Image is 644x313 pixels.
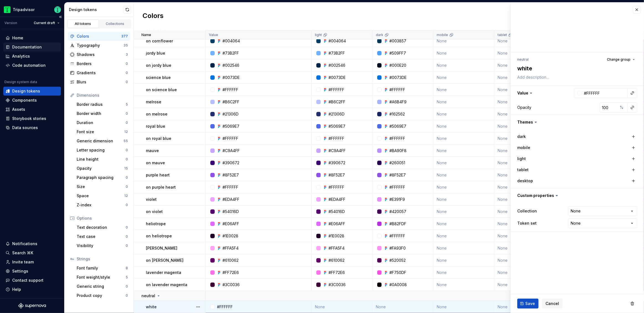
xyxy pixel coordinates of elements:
[433,193,494,206] td: None
[123,139,128,143] div: 55
[433,266,494,279] td: None
[209,33,218,37] p: Value
[329,63,345,68] div: #002546
[74,241,130,250] a: Visibility0
[329,233,344,239] div: #1E0028
[146,172,170,178] p: purple heart
[389,136,405,141] div: #FFFFFF
[223,233,238,239] div: #1E0028
[74,201,130,209] a: Z-index0
[12,63,46,68] div: Code automation
[74,191,130,200] a: Space12
[376,33,383,37] p: dark
[433,108,494,120] td: None
[389,75,407,80] div: #0073DE
[223,99,239,105] div: #B6C2FF
[223,111,239,117] div: #21306D
[74,273,130,282] a: Font weight/style5
[74,155,130,164] a: Line height0
[3,248,61,257] button: Search ⌘K
[329,270,345,275] div: #FF72E6
[389,87,405,93] div: #FFFFFF
[77,243,126,248] div: Visibility
[77,52,126,57] div: Shadows
[12,250,33,256] div: Search ⌘K
[389,99,407,105] div: #A6B4F9
[494,169,555,181] td: None
[126,80,128,84] div: 0
[433,96,494,108] td: None
[433,120,494,132] td: None
[389,270,406,275] div: #F750DF
[74,182,130,191] a: Size0
[389,197,405,202] div: #E391F9
[433,301,494,313] td: None
[433,84,494,96] td: None
[77,102,126,107] div: Border radius
[223,63,239,68] div: #002546
[126,52,128,57] div: 3
[12,53,30,59] div: Analytics
[146,282,187,288] p: on lavender magenta
[494,301,555,313] td: None
[542,299,563,309] button: Cancel
[126,71,128,75] div: 0
[329,136,344,141] div: #FFFFFF
[77,274,126,280] div: Font weight/style
[77,79,126,85] div: Blurs
[77,265,126,271] div: Font family
[77,215,128,221] div: Options
[34,21,55,25] span: Current draft
[126,120,128,125] div: 0
[494,266,555,279] td: None
[3,123,61,132] a: Data sources
[373,301,433,313] td: None
[494,193,555,206] td: None
[77,93,128,98] div: Dimensions
[517,57,529,61] li: neutral
[433,206,494,218] td: None
[77,156,126,162] div: Line height
[389,172,406,178] div: #8F52E7
[329,38,346,44] div: #004064
[494,120,555,132] td: None
[74,109,130,118] a: Border width0
[389,50,406,56] div: #509FF7
[126,293,128,298] div: 0
[223,245,239,251] div: #FFA5F4
[54,6,61,13] img: Thomas Dittmer
[389,160,405,166] div: #260051
[607,57,630,62] span: Change group
[329,124,345,129] div: #5069E7
[12,88,40,94] div: Design tokens
[12,116,46,121] div: Storybook stories
[389,221,406,227] div: #B82FDF
[74,100,130,109] a: Border radius5
[437,33,448,37] p: mobile
[223,270,239,275] div: #FF72E6
[433,35,494,47] td: None
[3,87,61,96] a: Design tokens
[3,96,61,105] a: Components
[13,7,35,12] div: Tripadvisor
[315,33,322,37] p: light
[1,4,63,16] button: TripadvisorThomas Dittmer
[517,167,529,173] label: tablet
[77,293,126,298] div: Product copy
[223,124,239,129] div: #5069E7
[77,193,124,199] div: Space
[223,282,240,288] div: #3C0036
[146,136,171,141] p: on royal blue
[223,197,239,202] div: #EDA4FF
[494,242,555,254] td: None
[77,284,126,289] div: Generic string
[389,245,406,251] div: #FA93F0
[389,258,406,263] div: #520052
[77,175,126,180] div: Paragraph spacing
[223,209,239,214] div: #54016D
[126,243,128,248] div: 0
[12,268,28,274] div: Settings
[12,44,42,50] div: Documentation
[389,233,405,239] div: #FFFFFF
[146,148,159,153] p: mauve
